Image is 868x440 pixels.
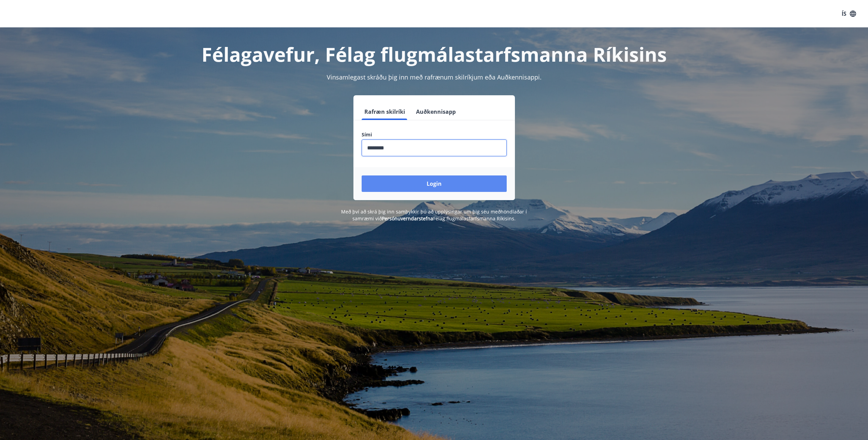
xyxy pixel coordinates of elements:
[196,41,672,67] h1: Félagavefur, Félag flugmálastarfsmanna Ríkisins
[362,175,507,192] button: Login
[362,131,507,138] label: Sími
[327,73,542,81] span: Vinsamlegast skráðu þig inn með rafrænum skilríkjum eða Auðkennisappi.
[341,208,527,222] span: Með því að skrá þig inn samþykkir þú að upplýsingar um þig séu meðhöndlaðar í samræmi við Félag f...
[838,8,860,20] button: ÍS
[382,215,433,222] a: Persónuverndarstefna
[413,103,458,120] button: Auðkennisapp
[362,103,408,120] button: Rafræn skilríki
